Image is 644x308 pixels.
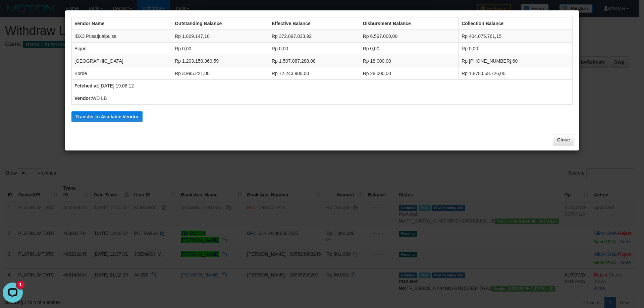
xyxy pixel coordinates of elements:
[459,17,573,30] th: Collection Balance
[553,134,574,145] button: Close
[172,17,269,30] th: Outstanding Balance
[74,96,92,101] b: Vendor:
[459,30,573,43] td: Rp 404.075.761,15
[360,67,459,80] td: Rp 28.000,00
[360,17,459,30] th: Disbursment Balance
[269,43,360,55] td: Rp 0,00
[72,55,172,67] td: [GEOGRAPHIC_DATA]
[72,92,573,105] td: WD LB
[269,17,360,30] th: Effective Balance
[459,67,573,80] td: Rp 1.878.058.726,00
[72,17,172,30] th: Vendor Name
[3,3,23,23] button: Open LiveChat chat widget
[72,80,573,92] td: [DATE] 19:06:12
[74,83,100,88] b: Fetched at:
[360,43,459,55] td: Rp 0,00
[71,111,143,122] button: Transfer to Available Vendor
[72,43,172,55] td: Bigon
[269,55,360,67] td: Rp 1.507.087.288,08
[459,43,573,55] td: Rp 0,00
[172,55,269,67] td: Rp 1.203.150.360,59
[172,67,269,80] td: Rp 3.995.221,00
[72,30,172,43] td: IBX3 Pusatjualpulsa
[269,30,360,43] td: Rp 372.897.833,92
[459,55,573,67] td: Rp [PHONE_NUMBER],60
[360,30,459,43] td: Rp 6.597.000,00
[172,43,269,55] td: Rp 0,00
[269,67,360,80] td: Rp 72.243.900,00
[360,55,459,67] td: Rp 18.000,00
[72,67,172,80] td: Borde
[172,30,269,43] td: Rp 1.809.147,10
[16,1,24,9] div: new message indicator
